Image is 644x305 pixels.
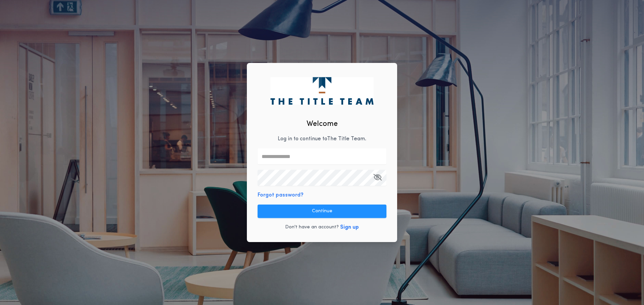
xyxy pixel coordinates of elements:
[278,135,366,143] p: Log in to continue to The Title Team .
[340,223,359,231] button: Sign up
[285,224,339,231] p: Don't have an account?
[307,119,338,130] h2: Welcome
[270,77,373,104] img: logo
[258,205,386,218] button: Continue
[258,191,304,199] button: Forgot password?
